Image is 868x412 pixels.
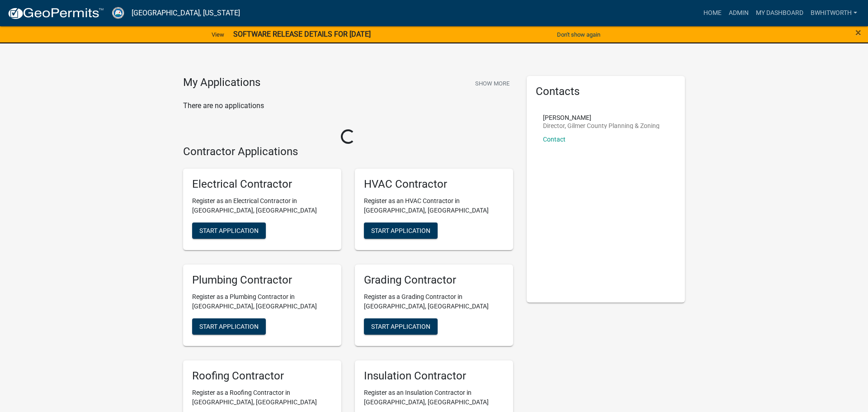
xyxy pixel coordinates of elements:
[364,223,438,239] button: Start Application
[233,30,371,38] strong: SOFTWARE RELEASE DETAILS FOR [DATE]
[192,223,266,239] button: Start Application
[543,114,660,121] p: [PERSON_NAME]
[183,145,513,158] h4: Contractor Applications
[192,196,332,215] p: Register as an Electrical Contractor in [GEOGRAPHIC_DATA], [GEOGRAPHIC_DATA]
[183,76,260,90] h4: My Applications
[364,318,438,335] button: Start Application
[364,292,504,311] p: Register as a Grading Contractor in [GEOGRAPHIC_DATA], [GEOGRAPHIC_DATA]
[192,292,332,311] p: Register as a Plumbing Contractor in [GEOGRAPHIC_DATA], [GEOGRAPHIC_DATA]
[472,76,513,91] button: Show More
[192,369,332,383] h5: Roofing Contractor
[183,100,513,111] p: There are no applications
[536,85,676,98] h5: Contacts
[543,136,566,143] a: Contact
[371,322,430,330] span: Start Application
[199,322,259,330] span: Start Application
[192,318,266,335] button: Start Application
[192,274,332,287] h5: Plumbing Contractor
[132,5,240,21] a: [GEOGRAPHIC_DATA], [US_STATE]
[364,178,504,191] h5: HVAC Contractor
[855,27,861,38] button: Close
[371,227,430,234] span: Start Application
[192,388,332,407] p: Register as a Roofing Contractor in [GEOGRAPHIC_DATA], [GEOGRAPHIC_DATA]
[364,369,504,383] h5: Insulation Contractor
[111,7,124,19] img: Gilmer County, Georgia
[364,274,504,287] h5: Grading Contractor
[725,5,752,22] a: Admin
[855,26,861,39] span: ×
[752,5,807,22] a: My Dashboard
[199,227,259,234] span: Start Application
[364,388,504,407] p: Register as an Insulation Contractor in [GEOGRAPHIC_DATA], [GEOGRAPHIC_DATA]
[364,196,504,215] p: Register as an HVAC Contractor in [GEOGRAPHIC_DATA], [GEOGRAPHIC_DATA]
[807,5,861,22] a: BWhitworth
[543,123,660,129] p: Director, Gilmer County Planning & Zoning
[700,5,725,22] a: Home
[208,27,228,42] a: View
[192,178,332,191] h5: Electrical Contractor
[553,27,604,42] button: Don't show again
